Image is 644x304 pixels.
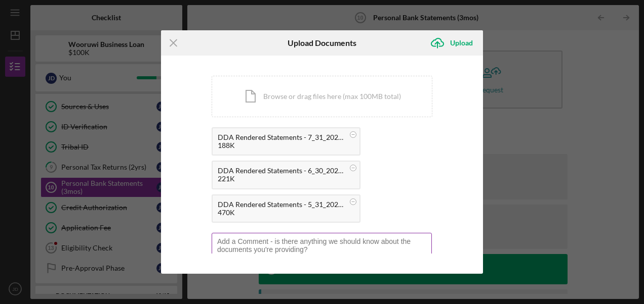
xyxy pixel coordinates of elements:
[288,38,356,47] h6: Upload Documents
[218,175,344,183] div: 221K
[450,33,473,53] div: Upload
[218,141,344,149] div: 188K
[218,133,344,141] div: DDA Rendered Statements - 7_31_2025 - 1015458 - SEVEN EIGHT MANAGEMENT LLC.pdf
[218,209,344,217] div: 470K
[218,167,344,175] div: DDA Rendered Statements - 6_30_2025 - 1015458 - SEVEN EIGHT MANAGEMENT LLC.pdf
[425,33,483,53] button: Upload
[218,200,344,209] div: DDA Rendered Statements - 5_31_2025 - 1015458 - SEVEN EIGHT MANAGEMENT LLC.pdf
